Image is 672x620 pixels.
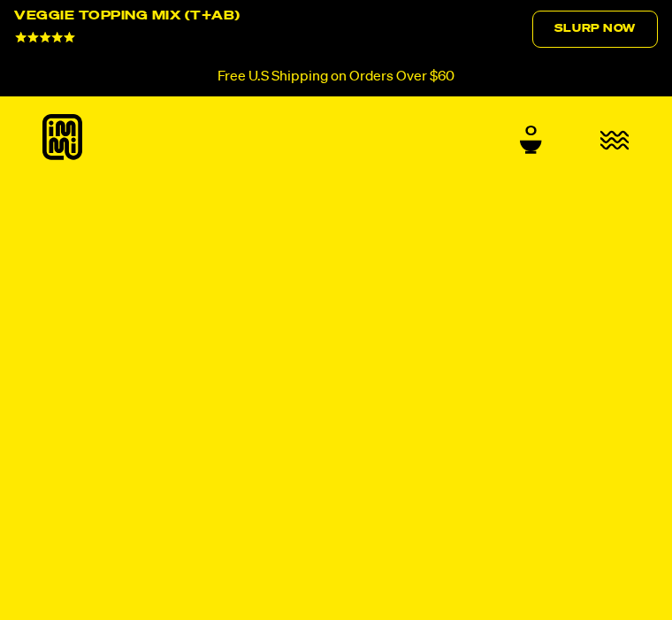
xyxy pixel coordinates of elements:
[525,124,537,140] span: 0
[532,11,658,48] a: Slurp Now
[520,124,542,154] a: 0
[218,69,454,85] p: Free U.S Shipping on Orders Over $60
[82,33,134,43] span: 10 Reviews
[14,11,241,22] div: Veggie Topping Mix (T+AB)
